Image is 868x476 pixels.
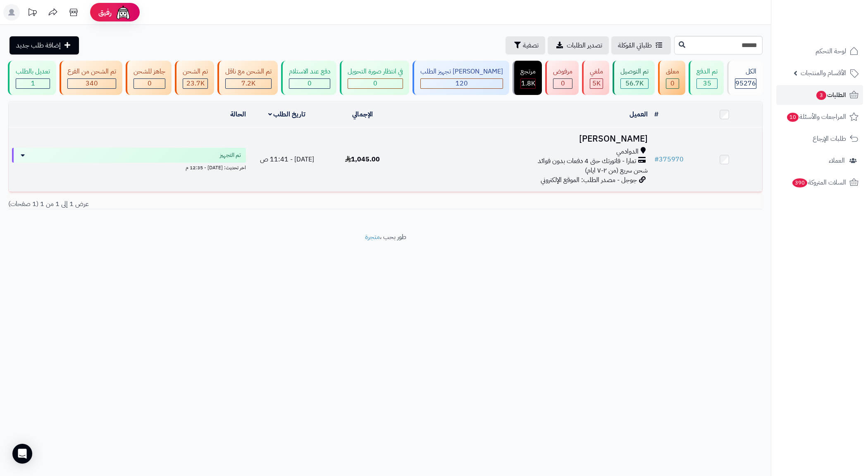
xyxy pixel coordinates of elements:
[12,163,246,171] div: اخر تحديث: [DATE] - 12:35 م
[538,156,636,166] span: تمارا - فاتورتك حتى 4 دفعات بدون فوائد
[776,107,863,127] a: المراجعات والأسئلة10
[365,232,380,242] a: متجرة
[373,78,377,88] span: 0
[776,129,863,149] a: طلبات الإرجاع
[666,79,679,88] div: 0
[735,78,756,88] span: 95276
[687,61,725,95] a: تم الدفع 35
[696,67,718,76] div: تم الدفع
[241,78,255,88] span: 7.2K
[220,151,241,159] span: تم التجهيز
[670,78,675,88] span: 0
[348,79,403,88] div: 0
[590,79,603,88] div: 4978
[345,154,380,164] span: 1,045.00
[411,61,511,95] a: [PERSON_NAME] تجهيز الطلب 120
[801,67,846,79] span: الأقسام والمنتجات
[506,36,545,54] button: تصفية
[308,78,312,88] span: 0
[592,78,601,88] span: 5K
[561,78,565,88] span: 0
[12,444,32,464] div: Open Intercom Messenger
[22,4,43,23] a: تحديثات المنصة
[621,79,648,88] div: 56707
[98,7,112,17] span: رفيق
[420,67,503,76] div: [PERSON_NAME] تجهيز الطلب
[697,79,717,88] div: 35
[541,175,637,185] span: جوجل - مصدر الطلب: الموقع الإلكتروني
[611,61,656,95] a: تم التوصيل 56.7K
[403,134,648,144] h3: [PERSON_NAME]
[279,61,338,95] a: دفع عند الاستلام 0
[58,61,124,95] a: تم الشحن من الفرع 340
[67,67,116,76] div: تم الشحن من الفرع
[352,109,373,119] a: الإجمالي
[776,173,863,192] a: السلات المتروكة390
[183,67,208,76] div: تم الشحن
[787,113,799,122] span: 10
[725,61,764,95] a: الكل95276
[455,78,468,88] span: 120
[544,61,580,95] a: مرفوض 0
[521,79,535,88] div: 1813
[792,177,846,188] span: السلات المتروكة
[225,67,272,76] div: تم الشحن مع ناقل
[186,78,205,88] span: 23.7K
[553,79,572,88] div: 0
[776,151,863,171] a: العملاء
[16,40,61,50] span: إضافة طلب جديد
[86,78,98,88] span: 340
[654,154,659,164] span: #
[124,61,173,95] a: جاهز للشحن 0
[616,147,639,156] span: الدوادمي
[654,154,684,164] a: #375970
[268,109,306,119] a: تاريخ الطلب
[226,79,271,88] div: 7223
[816,45,846,57] span: لوحة التحكم
[666,67,679,76] div: معلق
[776,85,863,105] a: الطلبات3
[31,78,35,88] span: 1
[580,61,611,95] a: ملغي 5K
[776,41,863,61] a: لوحة التحكم
[548,36,609,54] a: تصدير الطلبات
[134,67,165,76] div: جاهز للشحن
[115,4,131,21] img: ai-face.png
[511,61,544,95] a: مرتجع 1.8K
[16,79,50,88] div: 1
[656,61,687,95] a: معلق 0
[2,199,386,209] div: عرض 1 إلى 1 من 1 (1 صفحات)
[585,166,648,175] span: شحن سريع (من ٢-٧ ايام)
[735,67,756,76] div: الكل
[567,40,602,50] span: تصدير الطلبات
[338,61,411,95] a: في انتظار صورة التحويل 0
[816,91,827,100] span: 3
[521,78,535,88] span: 1.8K
[829,155,845,166] span: العملاء
[816,89,846,101] span: الطلبات
[523,40,539,50] span: تصفية
[553,67,572,76] div: مرفوض
[148,78,152,88] span: 0
[289,67,330,76] div: دفع عند الاستلام
[16,67,50,76] div: تعديل بالطلب
[812,19,860,36] img: logo-2.png
[6,61,58,95] a: تعديل بالطلب 1
[173,61,216,95] a: تم الشحن 23.7K
[134,79,165,88] div: 0
[216,61,279,95] a: تم الشحن مع ناقل 7.2K
[703,78,711,88] span: 35
[630,109,648,119] a: العميل
[792,178,807,188] span: 390
[611,36,671,54] a: طلباتي المُوكلة
[289,79,330,88] div: 0
[348,67,403,76] div: في انتظار صورة التحويل
[520,67,536,76] div: مرتجع
[618,40,652,50] span: طلباتي المُوكلة
[590,67,603,76] div: ملغي
[654,109,658,119] a: #
[68,79,116,88] div: 340
[10,36,79,54] a: إضافة طلب جديد
[625,78,644,88] span: 56.7K
[813,133,846,144] span: طلبات الإرجاع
